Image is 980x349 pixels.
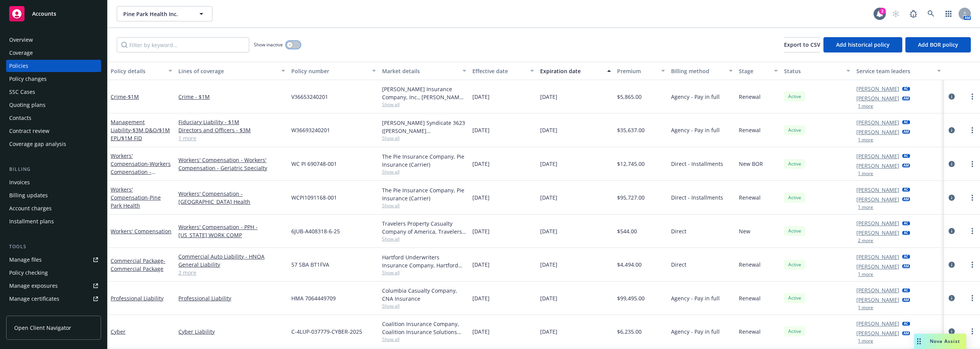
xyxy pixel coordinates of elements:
a: Professional Liability [178,294,285,302]
span: Add BOR policy [918,41,958,48]
span: Active [787,161,802,167]
a: Policies [6,60,101,72]
span: Agency - Pay in full [671,126,720,134]
span: [DATE] [472,328,490,336]
span: Open Client Navigator [14,324,71,332]
span: Agency - Pay in full [671,294,720,302]
span: Active [787,228,802,234]
a: more [968,327,977,336]
div: SSC Cases [9,86,35,98]
a: Manage exposures [6,280,101,292]
span: $6,235.00 [617,328,642,336]
a: Commercial Auto Liability - HNOA [178,252,285,261]
a: [PERSON_NAME] [856,128,899,136]
button: Service team leaders [853,62,944,80]
div: Lines of coverage [178,67,277,75]
span: $12,745.00 [617,160,645,168]
span: Add historical policy [836,41,890,48]
span: Active [787,93,802,100]
button: Expiration date [537,62,614,80]
button: 1 more [858,205,873,210]
span: - $1M [126,93,139,100]
a: [PERSON_NAME] [856,286,899,294]
span: V36653240201 [291,93,328,101]
input: Filter by keyword... [117,37,249,52]
span: HMA 7064449709 [291,294,336,302]
span: Show all [382,101,466,108]
a: Accounts [6,3,101,25]
div: Coverage [9,47,33,59]
div: Policy number [291,67,367,75]
a: 2 more [178,269,285,277]
button: 1 more [858,339,873,343]
span: WCPI1091168-001 [291,193,337,202]
a: circleInformation [947,226,956,236]
a: Management Liability [111,118,170,142]
span: [DATE] [540,160,557,168]
a: Manage files [6,254,101,266]
a: [PERSON_NAME] [856,262,899,270]
span: [DATE] [472,227,490,235]
div: [PERSON_NAME] Syndicate 3623 ([PERSON_NAME] [PERSON_NAME] Limited), [PERSON_NAME] Group [382,119,466,135]
span: [DATE] [472,126,490,134]
span: [DATE] [472,193,490,202]
a: circleInformation [947,260,956,269]
div: Columbia Casualty Company, CNA Insurance [382,287,466,303]
div: Contract review [9,125,49,137]
a: Crime [111,93,139,100]
a: Fiduciary Liability - $1M [178,118,285,126]
button: 1 more [858,272,873,277]
div: Stage [739,67,769,75]
a: [PERSON_NAME] [856,118,899,126]
div: Policies [9,60,28,72]
a: Report a Bug [906,6,921,21]
a: more [968,293,977,303]
span: Active [787,261,802,268]
div: Manage claims [9,306,48,318]
button: 1 more [858,305,873,310]
div: Account charges [9,202,52,215]
span: Direct - Installments [671,160,723,168]
a: Workers' Compensation [111,186,161,209]
span: - Commercial Package [111,257,165,272]
a: Coverage gap analysis [6,138,101,150]
a: circleInformation [947,92,956,101]
a: [PERSON_NAME] [856,195,899,203]
span: [DATE] [472,160,490,168]
span: [DATE] [472,261,490,269]
a: circleInformation [947,193,956,202]
span: $95,727.00 [617,193,645,202]
a: Overview [6,34,101,46]
a: Contacts [6,112,101,124]
span: Show all [382,303,466,309]
a: circleInformation [947,159,956,169]
a: Contract review [6,125,101,137]
a: [PERSON_NAME] [856,186,899,194]
div: Status [784,67,842,75]
button: 1 more [858,138,873,142]
span: [DATE] [540,227,557,235]
div: Policy checking [9,267,48,279]
span: [DATE] [472,294,490,302]
span: $4,494.00 [617,261,642,269]
span: Show inactive [254,41,283,48]
span: Renewal [739,193,761,202]
span: [DATE] [540,328,557,336]
a: Workers' Compensation [111,228,171,235]
a: SSC Cases [6,86,101,98]
div: Effective date [472,67,526,75]
button: Pine Park Health Inc. [117,6,212,21]
button: 2 more [858,238,873,243]
a: [PERSON_NAME] [856,329,899,337]
button: 1 more [858,104,873,108]
div: Tools [6,243,101,251]
a: [PERSON_NAME] [856,296,899,304]
div: Coalition Insurance Company, Coalition Insurance Solutions (Carrier) [382,320,466,336]
a: Policy checking [6,267,101,279]
a: Manage certificates [6,293,101,305]
div: Policy changes [9,73,47,85]
a: Cyber [111,328,126,335]
div: The Pie Insurance Company, Pie Insurance (Carrier) [382,186,466,202]
div: [PERSON_NAME] Insurance Company, Inc., [PERSON_NAME] Group [382,85,466,101]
